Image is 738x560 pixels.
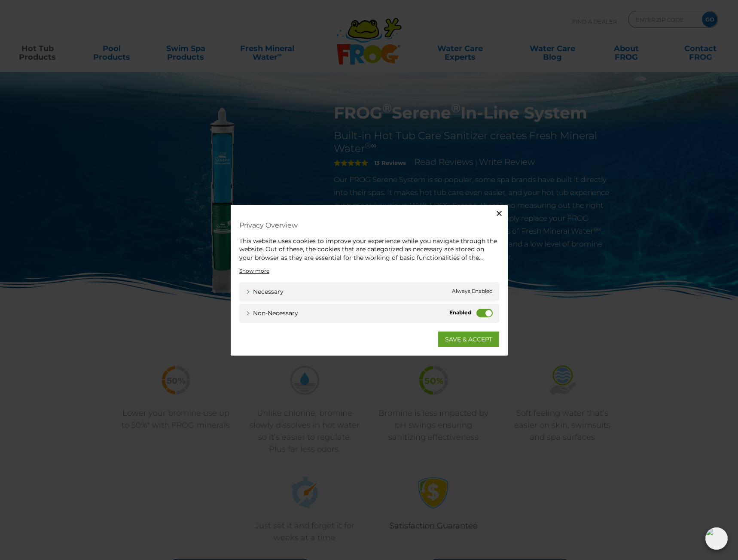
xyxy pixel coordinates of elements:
[239,267,269,275] a: Show more
[452,287,493,296] span: Always Enabled
[438,332,499,347] a: SAVE & ACCEPT
[705,527,728,550] img: openIcon
[246,287,284,296] a: Necessary
[239,237,499,262] div: This website uses cookies to improve your experience while you navigate through the website. Out ...
[246,309,298,318] a: Non-necessary
[239,217,499,232] h4: Privacy Overview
